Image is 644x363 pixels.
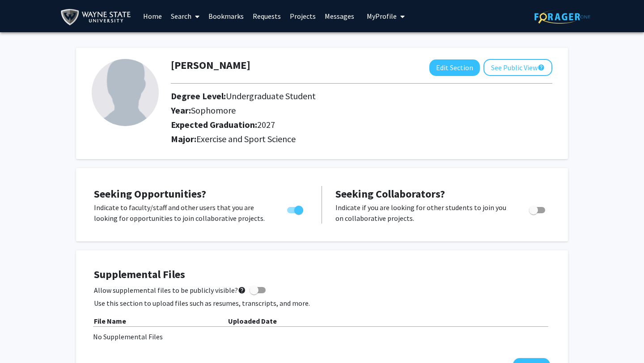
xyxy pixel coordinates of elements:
[93,331,551,342] div: No Supplemental Files
[538,62,545,73] mat-icon: help
[257,119,275,130] span: 2027
[94,298,550,308] p: Use this section to upload files such as resumes, transcripts, and more.
[228,317,277,325] b: Uploaded Date
[94,202,270,224] p: Indicate to faculty/staff and other users that you are looking for opportunities to join collabor...
[94,285,246,295] span: Allow supplemental files to be publicly visible?
[226,90,316,101] span: Undergraduate Student
[367,12,397,21] span: My Profile
[534,10,590,24] img: ForagerOne Logo
[171,59,250,72] h1: [PERSON_NAME]
[94,317,126,325] b: File Name
[196,133,296,144] span: Exercise and Sport Science
[204,0,248,32] a: Bookmarks
[7,323,38,356] iframe: Chat
[94,268,550,281] h4: Supplemental Files
[238,285,246,295] mat-icon: help
[60,7,135,27] img: Wayne State University Logo
[171,91,512,101] h2: Degree Level:
[320,0,359,32] a: Messages
[248,0,285,32] a: Requests
[483,59,552,76] button: See Public View
[285,0,320,32] a: Projects
[429,59,480,76] button: Edit Section
[171,134,552,144] h2: Major:
[284,202,308,215] div: Toggle
[94,187,206,201] span: Seeking Opportunities?
[525,202,550,215] div: Toggle
[335,187,445,201] span: Seeking Collaborators?
[139,0,166,32] a: Home
[191,105,236,116] span: Sophomore
[335,202,512,224] p: Indicate if you are looking for other students to join you on collaborative projects.
[171,119,512,130] h2: Expected Graduation:
[166,0,204,32] a: Search
[171,105,512,116] h2: Year:
[92,59,159,126] img: Profile Picture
